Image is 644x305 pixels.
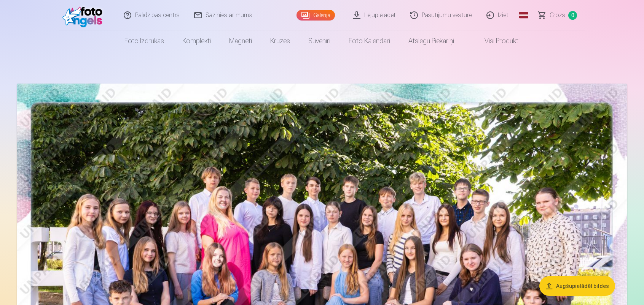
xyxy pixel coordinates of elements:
a: Magnēti [220,30,261,52]
a: Foto izdrukas [115,30,173,52]
button: Augšupielādēt bildes [539,276,615,296]
span: 0 [568,11,577,20]
a: Suvenīri [299,30,340,52]
a: Foto kalendāri [340,30,399,52]
a: Krūzes [261,30,299,52]
a: Atslēgu piekariņi [399,30,463,52]
span: Grozs [550,11,565,20]
a: Komplekti [173,30,220,52]
img: /fa1 [62,3,106,27]
a: Visi produkti [463,30,529,52]
a: Galerija [296,10,335,21]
